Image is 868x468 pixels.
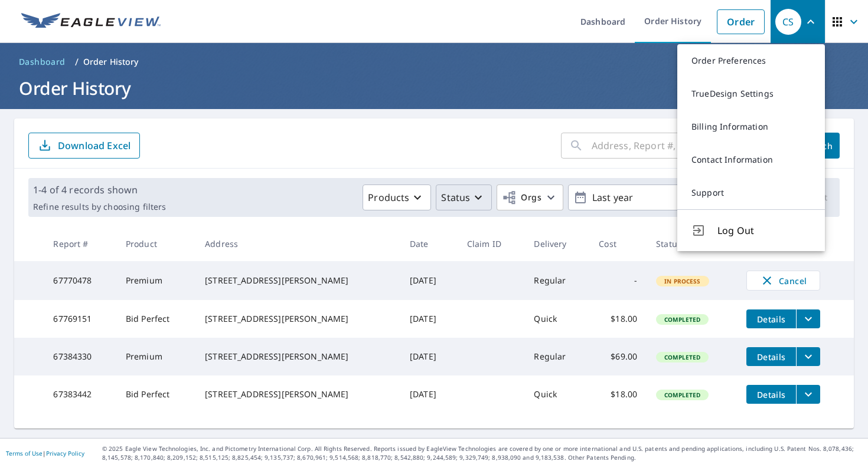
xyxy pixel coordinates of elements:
[116,338,195,375] td: Premium
[796,347,820,366] button: filesDropdownBtn-67384330
[759,273,808,288] span: Cancel
[458,226,525,261] th: Claim ID
[368,190,409,205] p: Products
[524,338,589,375] td: Regular
[657,391,707,399] span: Completed
[363,184,431,210] button: Products
[677,44,825,77] a: Order Preferences
[400,300,458,338] td: [DATE]
[796,309,820,328] button: filesDropdownBtn-67769151
[647,226,737,261] th: Status
[677,110,825,143] a: Billing Information
[753,351,789,362] span: Details
[21,13,161,31] img: EV Logo
[205,313,391,325] div: [STREET_ADDRESS][PERSON_NAME]
[28,133,140,159] button: Download Excel
[44,300,116,338] td: 67769151
[807,140,830,151] span: Search
[717,223,811,238] span: Log Out
[116,300,195,338] td: Bid Perfect
[524,300,589,338] td: Quick
[58,139,130,152] p: Download Excel
[436,184,492,210] button: Status
[775,9,801,35] div: CS
[589,338,647,375] td: $69.00
[677,77,825,110] a: TrueDesign Settings
[400,261,458,300] td: [DATE]
[46,449,84,457] a: Privacy Policy
[524,226,589,261] th: Delivery
[746,271,820,291] button: Cancel
[657,277,708,285] span: In Process
[657,315,707,324] span: Completed
[524,261,589,300] td: Regular
[588,187,726,208] p: Last year
[589,226,647,261] th: Cost
[195,226,400,261] th: Address
[33,183,166,197] p: 1-4 of 4 records shown
[33,202,166,212] p: Refine results by choosing filters
[677,176,825,209] a: Support
[19,56,66,68] span: Dashboard
[746,309,796,328] button: detailsBtn-67769151
[44,261,116,300] td: 67770478
[796,385,820,404] button: filesDropdownBtn-67383442
[589,261,647,300] td: -
[589,300,647,338] td: $18.00
[753,389,789,400] span: Details
[44,226,116,261] th: Report #
[6,450,84,457] p: |
[568,184,745,210] button: Last year
[497,184,563,210] button: Orgs
[6,449,43,457] a: Terms of Use
[400,226,458,261] th: Date
[44,375,116,413] td: 67383442
[592,129,788,162] input: Address, Report #, Claim ID, etc.
[441,190,470,205] p: Status
[205,275,391,286] div: [STREET_ADDRESS][PERSON_NAME]
[400,375,458,413] td: [DATE]
[746,385,796,404] button: detailsBtn-67383442
[205,351,391,362] div: [STREET_ADDRESS][PERSON_NAME]
[14,76,854,100] h1: Order History
[116,261,195,300] td: Premium
[717,9,765,34] a: Order
[589,375,647,413] td: $18.00
[75,55,79,69] li: /
[14,52,70,71] a: Dashboard
[400,338,458,375] td: [DATE]
[14,52,854,71] nav: breadcrumb
[524,375,589,413] td: Quick
[746,347,796,366] button: detailsBtn-67384330
[502,190,541,205] span: Orgs
[44,338,116,375] td: 67384330
[83,56,139,68] p: Order History
[677,209,825,251] button: Log Out
[753,314,789,325] span: Details
[116,375,195,413] td: Bid Perfect
[657,353,707,361] span: Completed
[205,388,391,400] div: [STREET_ADDRESS][PERSON_NAME]
[102,444,862,462] p: © 2025 Eagle View Technologies, Inc. and Pictometry International Corp. All Rights Reserved. Repo...
[677,143,825,176] a: Contact Information
[116,226,195,261] th: Product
